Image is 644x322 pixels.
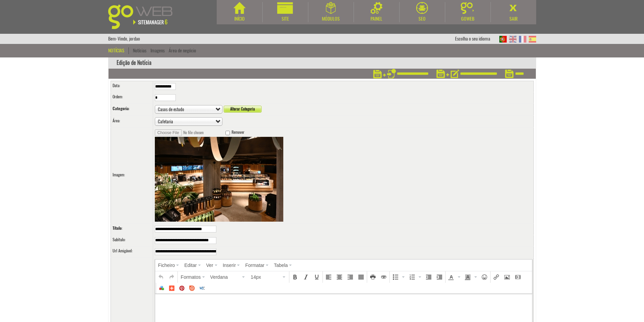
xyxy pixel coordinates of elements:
[206,263,213,268] span: Ver
[334,272,344,282] div: Align center
[181,274,201,280] span: Formatos
[491,272,501,282] div: Insert/edit link
[223,106,262,113] button: Alterar Categoria
[371,2,382,14] img: Painel
[248,272,288,282] div: Font Sizes
[502,272,512,282] div: Insert/edit image
[113,225,122,231] label: Título
[455,34,497,44] div: Escolha o seu idioma
[223,263,236,268] span: Inserir
[445,16,491,22] div: Goweb
[326,2,336,14] img: Módulos
[446,272,462,282] div: Text color
[301,272,311,282] div: Italic
[177,283,187,293] div: Insert Pinterest
[167,283,176,293] div: Insert Addthis
[113,83,119,89] label: Data
[416,2,428,14] img: SEO
[197,283,207,293] div: W3C Validator
[108,47,129,54] div: Notícias
[111,103,153,116] td: :
[519,36,526,43] img: FR
[157,283,166,293] div: Insert Component
[263,16,308,22] div: Site
[155,137,283,222] img: small_noticia_1757669506_1310.jpg
[208,272,248,282] div: Font Family
[245,263,264,268] span: Formatar
[356,272,366,282] div: Justify
[169,47,196,54] a: Área de negócio
[113,248,132,254] label: Url Amigável
[150,47,165,54] a: Imagens
[108,4,180,29] img: Goweb
[507,2,519,14] img: Sair
[499,36,507,43] img: PT
[108,57,536,69] div: Edição de Notícia
[111,128,153,224] td: :
[158,118,213,126] span: Cafetaria
[111,224,153,235] td: :
[217,16,262,22] div: Início
[113,237,125,243] label: Subítulo
[187,283,197,293] div: Insert Issuu
[156,272,166,282] div: Undo
[111,92,153,103] td: :
[529,36,536,43] img: ES
[274,263,288,268] span: Tabela
[210,274,241,280] span: Verdana
[167,272,177,282] div: Redo
[354,16,399,22] div: Painel
[400,16,445,22] div: SEO
[111,116,153,128] td: :
[290,272,300,282] div: Bold
[158,105,213,114] span: Casos de estudo
[113,172,124,178] label: Imagem
[111,246,153,257] td: :
[312,272,322,282] div: Underline
[153,128,533,224] td: Remover
[424,272,434,282] div: Decrease indent
[111,81,153,92] td: :
[308,16,354,22] div: Módulos
[434,272,445,282] div: Increase indent
[324,272,334,282] div: Align left
[234,2,245,14] img: Início
[461,2,475,14] img: Goweb
[223,106,255,113] span: Alterar Categoria
[379,272,389,282] div: Preview
[111,235,153,246] td: :
[479,272,490,282] div: Emoticons
[345,272,355,282] div: Align right
[251,274,281,280] span: 14px
[158,263,175,268] span: Ficheiro
[491,16,536,22] div: Sair
[113,94,122,100] label: Ordem
[108,34,140,44] div: Bem-Vindo, jordao
[368,272,378,282] div: Print
[277,2,293,14] img: Site
[390,272,406,282] div: Bullet list
[113,118,119,124] label: Área
[463,272,479,282] div: Background color
[113,106,129,112] label: Categoria
[407,272,423,282] div: Numbered list
[184,263,197,268] span: Editar
[513,272,523,282] div: Insert/edit media
[133,47,146,54] a: Notícias
[509,36,517,43] img: EN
